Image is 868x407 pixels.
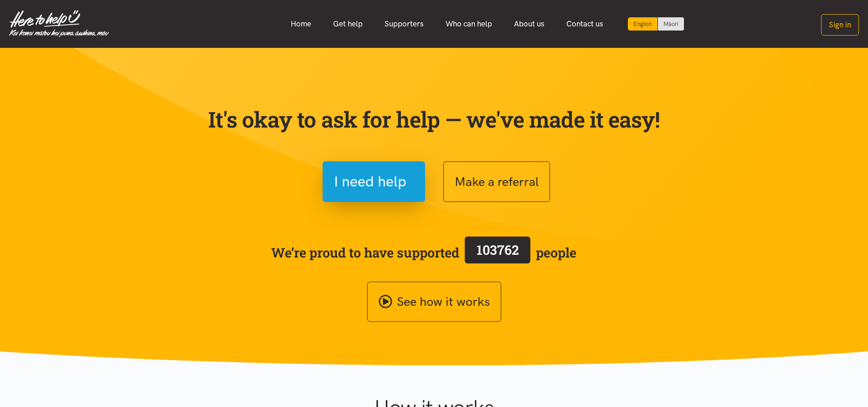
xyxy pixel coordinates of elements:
[206,106,662,133] p: It's okay to ask for help — we've made it easy!
[628,17,658,31] div: Current language
[435,14,503,34] a: Who can help
[628,17,684,31] div: Language toggle
[9,10,109,37] img: Home
[271,235,576,270] span: We’re proud to have supported people
[658,17,684,31] a: Switch to Te Reo Māori
[367,282,501,322] a: See how it works
[555,14,614,34] a: Contact us
[503,14,555,34] a: About us
[477,241,519,258] span: 103762
[323,161,425,202] button: I need help
[334,170,406,193] span: I need help
[280,14,322,34] a: Home
[443,161,550,202] button: Make a referral
[821,14,859,36] button: Sign in
[322,14,374,34] a: Get help
[374,14,435,34] a: Supporters
[459,235,536,270] a: 103762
